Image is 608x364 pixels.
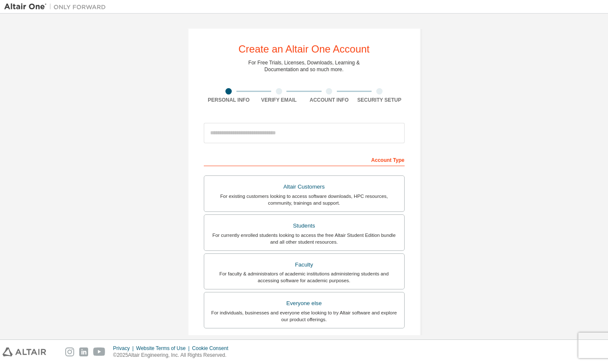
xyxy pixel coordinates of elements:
[209,297,399,309] div: Everyone else
[79,347,88,356] img: linkedin.svg
[254,97,304,103] div: Verify Email
[204,153,405,166] div: Account Type
[4,3,110,11] img: Altair One
[304,97,355,103] div: Account Info
[192,345,233,352] div: Cookie Consent
[113,352,233,359] p: © 2025 Altair Engineering, Inc. All Rights Reserved.
[209,193,399,206] div: For existing customers looking to access software downloads, HPC resources, community, trainings ...
[209,232,399,245] div: For currently enrolled students looking to access the free Altair Student Edition bundle and all ...
[209,270,399,284] div: For faculty & administrators of academic institutions administering students and accessing softwa...
[354,97,405,103] div: Security Setup
[239,44,370,54] div: Create an Altair One Account
[248,59,360,73] div: For Free Trials, Licenses, Downloads, Learning & Documentation and so much more.
[204,97,254,103] div: Personal Info
[65,347,74,356] img: instagram.svg
[93,347,105,356] img: youtube.svg
[209,220,399,232] div: Students
[3,347,46,356] img: altair_logo.svg
[209,309,399,323] div: For individuals, businesses and everyone else looking to try Altair software and explore our prod...
[209,259,399,271] div: Faculty
[136,345,192,352] div: Website Terms of Use
[113,345,136,352] div: Privacy
[209,181,399,193] div: Altair Customers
